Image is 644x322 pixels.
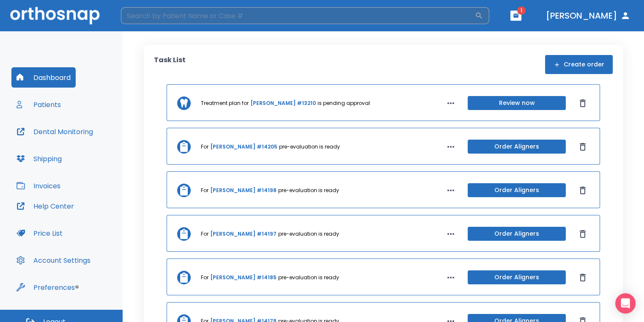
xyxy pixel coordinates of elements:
p: Treatment plan for [201,99,249,107]
span: 1 [517,6,526,15]
p: pre-evaluation is ready [279,143,340,151]
div: Tooltip anchor [73,283,81,291]
div: Open Intercom Messenger [615,293,636,314]
p: Task List [154,55,186,74]
button: Dental Monitoring [11,121,98,142]
p: For [201,230,208,238]
button: Dismiss [576,140,589,154]
p: pre-evaluation is ready [278,187,339,194]
button: Preferences [11,277,80,297]
button: Create order [545,55,613,74]
button: Shipping [11,149,67,169]
button: Order Aligners [468,140,566,154]
p: For [201,143,208,151]
button: Order Aligners [468,270,566,284]
button: Dismiss [576,184,589,197]
a: [PERSON_NAME] #13210 [250,99,316,107]
p: is pending approval [318,99,370,107]
button: Dismiss [576,271,589,284]
button: Price List [11,223,68,243]
a: [PERSON_NAME] #14198 [210,187,277,194]
button: Dashboard [11,67,76,88]
button: Order Aligners [468,227,566,241]
button: Dismiss [576,227,589,241]
button: Dismiss [576,96,589,110]
button: Order Aligners [468,183,566,197]
p: pre-evaluation is ready [278,274,339,281]
button: Review now [468,96,566,110]
img: Orthosnap [10,7,100,24]
a: [PERSON_NAME] #14197 [210,230,277,238]
button: Help Center [11,196,79,216]
p: For [201,187,208,194]
button: [PERSON_NAME] [543,8,634,23]
input: Search by Patient Name or Case # [121,7,475,24]
button: Invoices [11,176,66,196]
a: [PERSON_NAME] #14205 [210,143,277,151]
p: pre-evaluation is ready [278,230,339,238]
a: [PERSON_NAME] #14185 [210,274,277,281]
button: Account Settings [11,250,96,270]
p: For [201,274,208,281]
button: Patients [11,94,66,115]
